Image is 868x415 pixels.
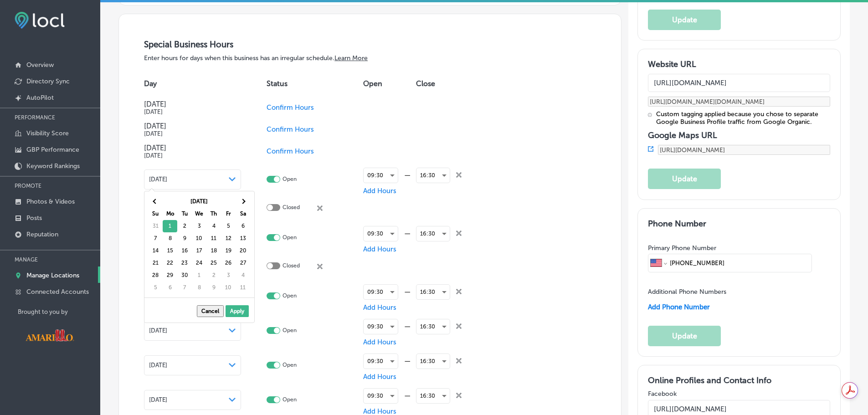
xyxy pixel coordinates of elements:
[236,245,250,257] td: 20
[416,285,450,299] div: 16:30
[236,257,250,269] td: 27
[282,292,297,299] p: Open
[236,282,250,294] td: 11
[177,269,192,282] td: 30
[144,143,241,152] h4: [DATE]
[398,171,416,179] div: —
[398,229,416,238] div: —
[416,354,450,369] div: 16:30
[148,282,163,294] td: 5
[416,226,450,241] div: 16:30
[148,245,163,257] td: 14
[282,204,300,213] p: Closed
[364,389,398,403] div: 09:30
[177,208,192,220] th: Tu
[149,362,167,369] span: [DATE]
[221,208,236,220] th: Fr
[364,226,398,241] div: 09:30
[149,327,167,334] span: [DATE]
[18,308,100,315] p: Brought to you by
[221,220,236,232] td: 5
[221,282,236,294] td: 10
[163,208,177,220] th: Mo
[416,389,450,403] div: 16:30
[163,282,177,294] td: 6
[206,245,221,257] td: 18
[26,146,79,154] p: GBP Performance
[221,232,236,245] td: 12
[26,198,75,205] p: Photos & Videos
[282,262,300,271] p: Closed
[26,129,69,137] p: Visibility Score
[206,208,221,220] th: Th
[177,245,192,257] td: 16
[206,282,221,294] td: 9
[221,257,236,269] td: 26
[364,168,398,183] div: 09:30
[192,257,206,269] td: 24
[267,103,314,112] span: Confirm Hours
[144,152,241,159] h5: [DATE]
[363,245,396,253] span: Add Hours
[15,12,65,29] img: fda3e92497d09a02dc62c9cd864e3231.png
[221,245,236,257] td: 19
[144,71,267,97] th: Day
[648,244,716,252] label: Primary Phone Number
[148,208,163,220] th: Su
[144,100,241,108] h4: [DATE]
[648,130,830,140] h3: Google Maps URL
[148,220,163,232] td: 31
[363,338,396,346] span: Add Hours
[363,303,396,312] span: Add Hours
[206,269,221,282] td: 2
[18,323,82,348] img: Visit Amarillo
[26,272,79,279] p: Manage Locations
[26,77,70,85] p: Directory Sync
[364,319,398,334] div: 09:30
[364,285,398,299] div: 09:30
[144,122,241,130] h4: [DATE]
[197,305,224,317] button: Cancel
[192,282,206,294] td: 8
[648,74,830,92] input: Add Location Website
[192,269,206,282] td: 1
[177,220,192,232] td: 2
[416,168,450,183] div: 16:30
[206,232,221,245] td: 11
[163,257,177,269] td: 22
[177,257,192,269] td: 23
[163,269,177,282] td: 29
[398,287,416,296] div: —
[177,282,192,294] td: 7
[363,71,416,97] th: Open
[669,254,809,272] input: Phone number
[148,269,163,282] td: 28
[236,220,250,232] td: 6
[267,147,314,155] span: Confirm Hours
[26,231,58,238] p: Reputation
[648,390,830,398] label: Facebook
[26,94,54,102] p: AutoPilot
[282,234,297,241] p: Open
[648,326,721,346] button: Update
[236,232,250,245] td: 13
[648,10,721,30] button: Update
[398,357,416,365] div: —
[163,232,177,245] td: 8
[267,125,314,133] span: Confirm Hours
[363,373,396,381] span: Add Hours
[648,375,830,385] h3: Online Profiles and Contact Info
[192,232,206,245] td: 10
[648,169,721,189] button: Update
[192,220,206,232] td: 3
[144,54,596,62] p: Enter hours for days when this business has an irregular schedule.
[149,176,167,183] span: [DATE]
[656,110,830,126] div: Custom tagging applied because you chose to separate Google Business Profile traffic from Google ...
[26,162,80,170] p: Keyword Rankings
[192,208,206,220] th: We
[144,130,241,137] h5: [DATE]
[221,269,236,282] td: 3
[398,391,416,400] div: —
[163,195,236,208] th: [DATE]
[236,269,250,282] td: 4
